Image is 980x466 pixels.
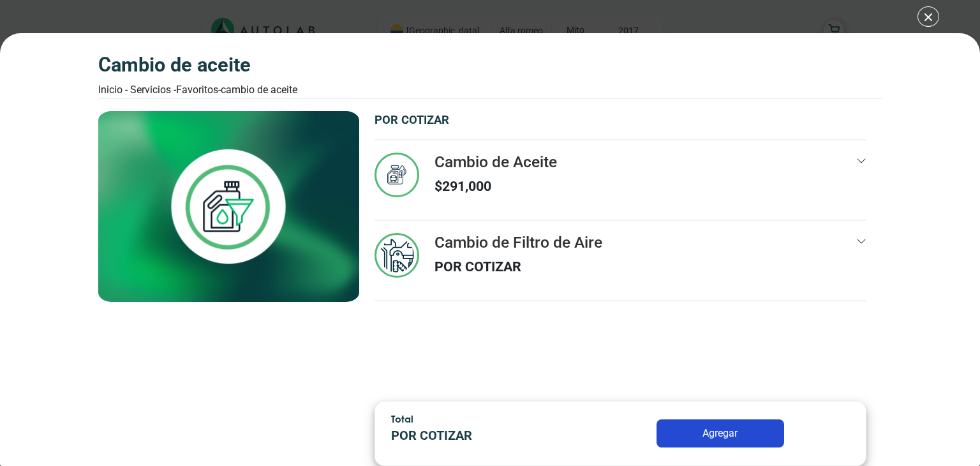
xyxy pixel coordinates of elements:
[375,111,866,129] p: POR COTIZAR
[375,153,419,197] img: cambio_de_aceite-v3.svg
[391,426,571,446] p: POR COTIZAR
[657,419,784,447] button: Agregar
[434,153,557,171] h3: Cambio de Aceite
[375,233,419,278] img: mantenimiento_general-v3.svg
[391,413,413,425] span: Total
[221,84,297,96] font: Cambio de Aceite
[434,257,602,277] p: POR COTIZAR
[434,233,602,252] h3: Cambio de Filtro de Aire
[98,82,297,98] div: Inicio - Servicios - Favoritos -
[98,54,297,77] h3: Cambio de Aceite
[434,176,557,197] p: $ 291,000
